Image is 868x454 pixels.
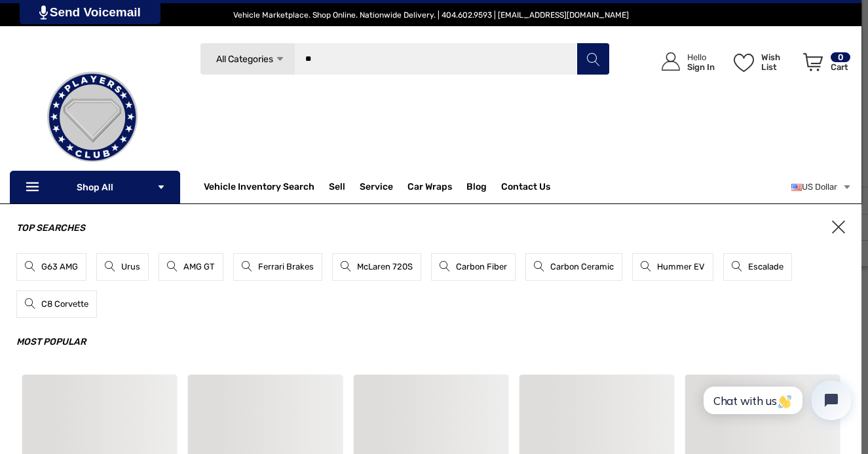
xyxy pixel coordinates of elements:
[16,334,845,350] h3: Most Popular
[16,220,845,236] h3: Top Searches
[216,54,273,65] span: All Categories
[501,181,550,196] a: Contact Us
[10,171,180,203] p: Shop All
[159,253,223,281] a: AMG GT
[831,52,850,62] p: 0
[803,53,823,71] svg: Review Your Cart
[407,174,466,200] a: Car Wraps
[24,180,44,195] svg: Icon Line
[332,253,421,281] a: McLaren 720S
[791,174,852,200] a: USD
[576,43,609,75] button: Search
[647,39,721,84] a: Sign in
[689,370,862,431] iframe: Tidio Chat
[734,54,754,72] svg: Wish List
[797,39,852,90] a: Cart with 0 items
[761,52,796,72] p: Wish List
[407,181,452,196] span: Car Wraps
[329,181,345,196] span: Sell
[233,10,629,20] span: Vehicle Marketplace. Shop Online. Nationwide Delivery. | 404.602.9593 | [EMAIL_ADDRESS][DOMAIN_NAME]
[662,52,680,71] svg: Icon User Account
[466,181,487,196] a: Blog
[728,39,797,84] a: Wish List Wish List
[832,220,845,234] span: ×
[431,253,516,281] a: Carbon Fiber
[687,52,715,62] p: Hello
[723,253,792,281] a: Escalade
[157,183,166,192] svg: Icon Arrow Down
[275,54,285,64] svg: Icon Arrow Down
[16,290,97,318] a: C8 Corvette
[831,62,850,72] p: Cart
[360,181,393,196] a: Service
[687,62,715,72] p: Sign In
[200,43,295,75] a: All Categories Icon Arrow Down Icon Arrow Up
[27,52,158,183] img: Players Club | Cars For Sale
[233,253,322,281] a: Ferrari Brakes
[632,253,713,281] a: Hummer EV
[204,181,314,196] a: Vehicle Inventory Search
[525,253,622,281] a: Carbon Ceramic
[329,174,360,200] a: Sell
[96,253,149,281] a: Urus
[16,253,86,281] a: G63 AMG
